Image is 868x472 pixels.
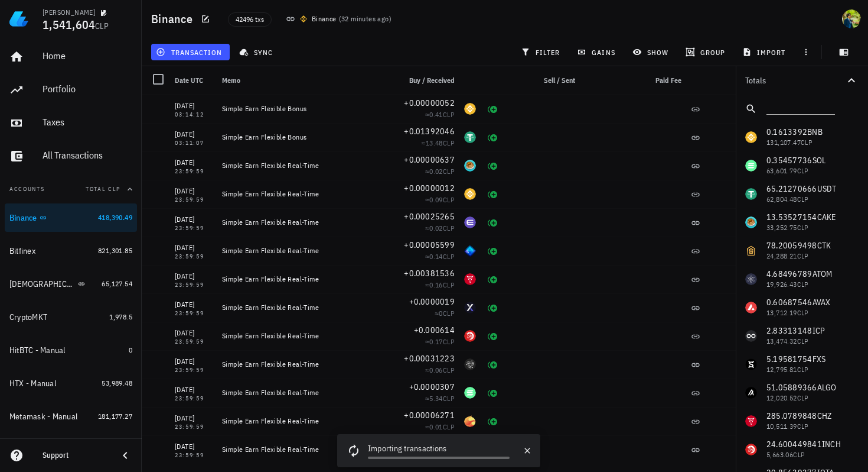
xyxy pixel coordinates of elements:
div: Simple Earn Flexible Real-Time [222,388,379,397]
span: CLP [443,224,455,232]
div: [DATE] [175,100,213,112]
span: +0.00006271 [404,410,455,421]
div: 23:59:59 [175,282,213,288]
div: Simple Earn Flexible Real-Time [222,416,379,426]
img: 270.png [300,15,307,22]
span: CLP [443,138,455,147]
span: +0.00005599 [404,240,455,250]
span: 0 [129,345,132,354]
div: All Transactions [43,150,132,161]
div: 23:59:59 [175,339,213,345]
a: Binance 418,390.49 [5,203,137,232]
span: CLP [443,280,455,289]
div: Binance [312,13,337,25]
a: All Transactions [5,142,137,170]
a: Bitfinex 821,301.85 [5,237,137,265]
button: Totals [736,66,868,95]
div: HTX - Manual [9,379,56,389]
span: +0.00025265 [404,211,455,222]
span: +0.00000052 [404,98,455,108]
a: HitBTC - Manual 0 [5,336,137,364]
span: Total CLP [86,185,120,193]
span: +0.0000019 [409,296,455,307]
span: ≈ [425,366,455,374]
span: 0.17 [429,337,443,346]
span: 0.14 [429,252,443,261]
span: 0.16 [429,280,443,289]
span: sync [242,47,273,57]
span: 0.06 [429,366,443,374]
span: ≈ [425,394,455,403]
div: 23:59:59 [175,254,213,260]
span: CLP [443,110,455,119]
div: BNB-icon [464,188,476,200]
span: ≈ [425,252,455,261]
span: 65,127.54 [102,279,132,288]
div: BNB-icon [464,103,476,115]
span: ≈ [425,422,455,431]
span: +0.00000012 [404,183,455,193]
div: Totals [745,76,844,85]
span: 13.48 [426,138,443,147]
span: +0.000614 [414,325,455,335]
button: filter [515,44,567,60]
div: Date UTC [170,66,217,95]
div: [DATE] [175,242,213,254]
a: Taxes [5,109,137,137]
button: show [627,44,676,60]
div: 23:59:59 [175,311,213,316]
div: Buy / Received [384,66,459,95]
span: group [688,47,725,57]
div: Simple Earn Flexible Real-Time [222,331,379,341]
div: [DATE] [175,412,213,424]
span: 821,301.85 [98,246,132,255]
div: Simple Earn Flexible Real-Time [222,360,379,369]
span: CLP [443,309,455,318]
div: Simple Earn Flexible Real-Time [222,218,379,227]
div: CHZ-icon [464,273,476,285]
div: [PERSON_NAME] [43,8,95,17]
div: 23:59:59 [175,424,213,430]
span: CLP [443,394,455,403]
div: [DATE] [175,185,213,197]
span: 0.09 [429,195,443,204]
span: CLP [443,366,455,374]
div: 23:59:59 [175,367,213,373]
div: CAKE-icon [464,160,476,172]
span: Date UTC [175,76,203,85]
span: ≈ [425,195,455,204]
div: ENJ-icon [464,216,476,228]
div: AXS-icon [464,245,476,257]
a: HTX - Manual 53,989.48 [5,369,137,397]
div: Taxes [43,117,132,128]
span: 1,541,604 [43,17,95,33]
span: CLP [443,167,455,176]
div: Binance [9,213,37,223]
span: 42496 txs [236,13,264,26]
span: 53,989.48 [102,379,132,387]
span: +0.00031223 [404,353,455,364]
div: Simple Earn Flexible Real-Time [222,445,379,454]
div: Portfolio [43,83,132,95]
img: LedgiFi [9,9,28,28]
span: 0.02 [429,167,443,176]
div: CryptoMKT [9,312,47,322]
span: 181,177.27 [98,412,132,421]
div: [DATE] [175,299,213,311]
a: CryptoMKT 1,978.5 [5,303,137,331]
a: Metamask - Manual 181,177.27 [5,402,137,431]
a: [DEMOGRAPHIC_DATA] 65,127.54 [5,270,137,298]
button: transaction [151,44,230,60]
div: avatar [842,9,861,28]
span: Paid Fee [655,76,681,85]
span: show [635,47,668,57]
div: Simple Earn Flexible Bonus [222,132,379,142]
div: [DATE] [175,327,213,339]
span: CLP [95,21,109,31]
span: 1,978.5 [109,312,132,321]
div: Bitfinex [9,246,35,256]
div: [DATE] [175,157,213,169]
div: 03:11:07 [175,140,213,146]
span: ≈ [425,337,455,346]
div: [DATE] [175,441,213,452]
